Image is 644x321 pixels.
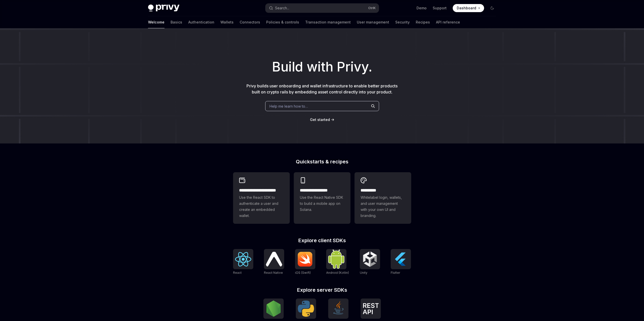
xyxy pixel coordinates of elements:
span: Privy builds user onboarding and wallet infrastructure to enable better products built on crypto ... [246,83,398,94]
a: Basics [171,16,182,28]
span: Dashboard [457,6,476,11]
span: iOS (Swift) [295,271,311,275]
img: Unity [362,251,378,267]
button: Toggle dark mode [488,4,496,12]
img: Android (Kotlin) [328,250,344,268]
h2: Quickstarts & recipes [233,159,411,164]
a: Connectors [240,16,260,28]
div: Search... [275,5,289,11]
a: Security [395,16,410,28]
a: API reference [436,16,460,28]
a: Transaction management [305,16,351,28]
span: Use the React Native SDK to build a mobile app on Solana. [300,194,344,213]
span: Get started [310,117,330,122]
span: Ctrl K [368,6,376,10]
span: Unity [360,271,367,275]
a: React NativeReact Native [264,249,284,275]
a: UnityUnity [360,249,380,275]
h1: Build with Privy. [8,57,636,77]
img: REST API [363,303,379,314]
img: Java [330,301,346,317]
a: Android (Kotlin)Android (Kotlin) [326,249,349,275]
img: Flutter [393,251,409,267]
h2: Explore server SDKs [233,287,411,292]
a: **** **** **** ***Use the React Native SDK to build a mobile app on Solana. [294,172,350,224]
span: Use the React SDK to authenticate a user and create an embedded wallet. [239,194,284,219]
h2: Explore client SDKs [233,238,411,243]
span: Android (Kotlin) [326,271,349,275]
a: Authentication [188,16,214,28]
img: dark logo [148,5,179,12]
img: React [235,252,251,266]
a: User management [357,16,389,28]
span: React [233,271,242,275]
button: Open search [265,4,379,13]
span: Whitelabel login, wallets, and user management with your own UI and branding. [361,194,405,219]
a: Get started [310,117,330,122]
img: iOS (Swift) [297,252,313,267]
a: Recipes [416,16,430,28]
a: **** *****Whitelabel login, wallets, and user management with your own UI and branding. [355,172,411,224]
a: FlutterFlutter [391,249,411,275]
a: iOS (Swift)iOS (Swift) [295,249,315,275]
a: Policies & controls [266,16,299,28]
img: NodeJS [265,301,282,317]
a: Welcome [148,16,164,28]
span: Help me learn how to… [269,104,308,109]
span: React Native [264,271,283,275]
span: Flutter [391,271,400,275]
a: Demo [417,6,427,11]
a: Support [433,6,447,11]
a: Wallets [220,16,234,28]
img: Python [298,301,314,317]
a: ReactReact [233,249,253,275]
a: Dashboard [453,4,484,12]
img: React Native [266,252,282,266]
